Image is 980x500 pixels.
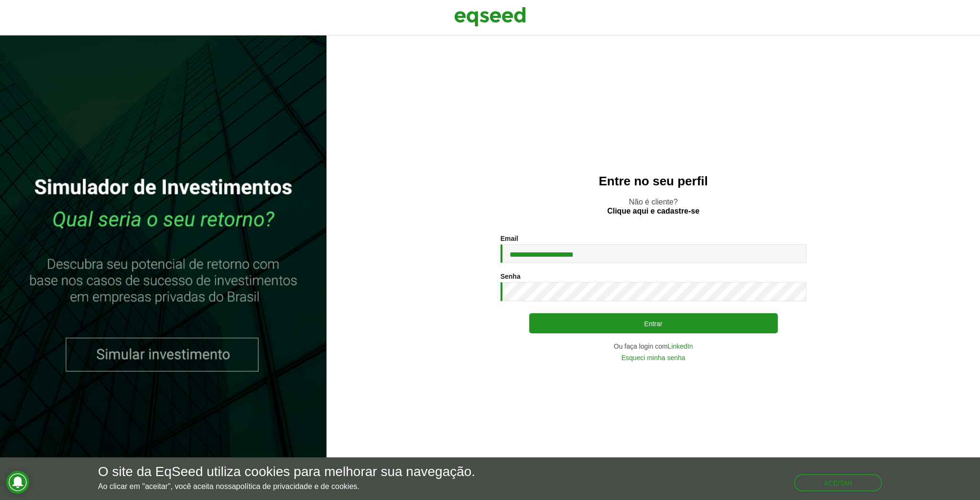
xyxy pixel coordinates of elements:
button: Entrar [529,313,778,333]
label: Senha [501,273,521,280]
div: Ou faça login com [501,343,806,350]
a: Clique aqui e cadastre-se [607,207,699,215]
label: Email [501,235,518,242]
h2: Entre no seu perfil [346,174,961,188]
a: Esqueci minha senha [621,354,686,361]
a: política de privacidade e de cookies [236,483,358,490]
a: LinkedIn [668,343,693,350]
p: Não é cliente? [346,197,961,216]
button: Aceitar [794,474,882,491]
img: EqSeed Logo [454,5,526,29]
p: Ao clicar em "aceitar", você aceita nossa . [98,482,475,491]
h5: O site da EqSeed utiliza cookies para melhorar sua navegação. [98,465,475,479]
